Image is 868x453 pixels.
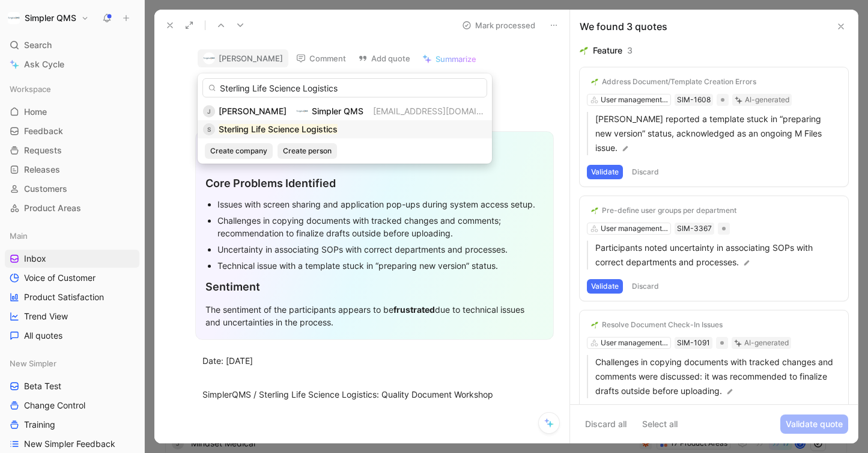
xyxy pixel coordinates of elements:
[203,105,215,117] div: J
[219,106,287,116] span: [PERSON_NAME]
[203,123,215,135] div: S
[278,143,337,159] button: Create person
[219,124,338,134] mark: Sterling Life Science Logistics
[296,105,308,117] img: logo
[373,106,514,116] span: [EMAIL_ADDRESS][DOMAIN_NAME]
[312,106,363,116] span: Simpler QMS
[202,78,487,97] input: Search...
[283,145,332,157] span: Create person
[210,145,267,157] span: Create company
[205,143,273,159] button: Create company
